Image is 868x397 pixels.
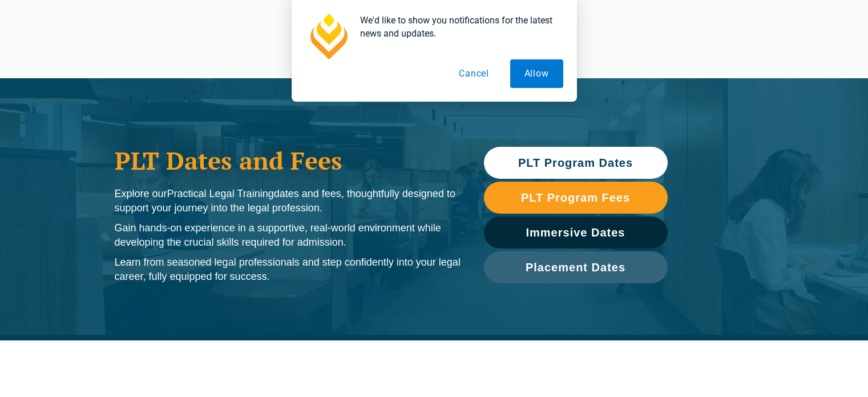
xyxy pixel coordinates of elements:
p: Explore our dates and fees, thoughtfully designed to support your journey into the legal profession. [115,187,461,215]
button: Cancel [445,59,503,88]
a: Immersive Dates [484,216,668,248]
span: PLT Program Dates [518,157,633,169]
span: Immersive Dates [526,227,625,238]
span: Placement Dates [526,262,625,273]
button: Allow [510,59,563,88]
img: notification icon [305,14,351,59]
a: PLT Program Dates [484,147,668,179]
span: Practical Legal Training [167,188,274,199]
h1: PLT Dates and Fees [115,146,461,175]
span: PLT Program Fees [521,192,630,203]
a: Placement Dates [484,251,668,283]
div: We'd like to show you notifications for the latest news and updates. [351,14,563,40]
p: Learn from seasoned legal professionals and step confidently into your legal career, fully equipp... [115,255,461,284]
a: PLT Program Fees [484,182,668,214]
p: Gain hands-on experience in a supportive, real-world environment while developing the crucial ski... [115,221,461,250]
